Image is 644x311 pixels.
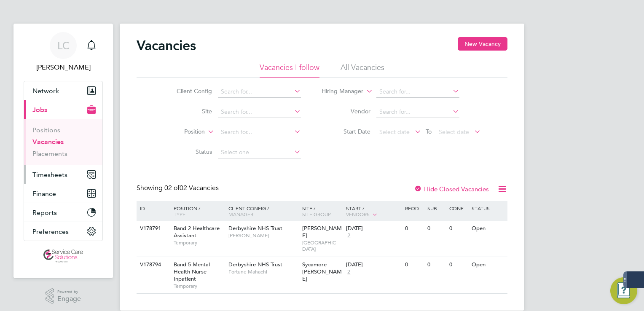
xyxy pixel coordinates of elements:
[32,87,59,95] span: Network
[346,261,401,268] div: [DATE]
[218,106,301,118] input: Search for...
[425,201,447,215] div: Sub
[174,225,220,239] span: Band 2 Healthcare Assistant
[228,268,298,275] span: Fortune Mahachi
[376,86,459,98] input: Search for...
[156,128,205,136] label: Position
[403,257,425,273] div: 0
[43,249,83,263] img: servicecare-logo-retina.png
[32,209,57,217] span: Reports
[24,119,102,165] div: Jobs
[24,32,103,72] a: LC[PERSON_NAME]
[24,184,102,203] button: Finance
[164,87,212,95] label: Client Config
[228,261,282,268] span: Derbyshire NHS Trust
[218,86,301,98] input: Search for...
[425,221,447,236] div: 0
[13,24,113,278] nav: Main navigation
[174,261,210,282] span: Band 5 Mental Health Nurse-Inpatient
[228,211,253,217] span: Manager
[218,126,301,138] input: Search for...
[302,225,342,239] span: [PERSON_NAME]
[322,128,370,135] label: Start Date
[447,201,469,215] div: Conf
[322,107,370,115] label: Vendor
[164,107,212,115] label: Site
[423,126,434,137] span: To
[32,106,47,114] span: Jobs
[138,257,167,273] div: V178794
[57,40,70,51] span: LC
[167,201,226,221] div: Position /
[174,283,224,290] span: Temporary
[138,201,167,215] div: ID
[403,201,425,215] div: Reqd
[32,171,67,179] span: Timesheets
[302,211,331,217] span: Site Group
[346,225,401,232] div: [DATE]
[379,128,410,136] span: Select date
[439,128,469,136] span: Select date
[218,147,301,158] input: Select one
[470,221,506,236] div: Open
[32,190,56,198] span: Finance
[403,221,425,236] div: 0
[315,87,363,96] label: Hiring Manager
[228,232,298,239] span: [PERSON_NAME]
[302,239,342,252] span: [GEOGRAPHIC_DATA]
[32,126,60,134] a: Positions
[226,201,300,221] div: Client Config /
[24,100,102,119] button: Jobs
[24,81,102,100] button: Network
[164,148,212,155] label: Status
[137,184,220,193] div: Showing
[346,211,370,217] span: Vendors
[447,221,469,236] div: 0
[470,257,506,273] div: Open
[447,257,469,273] div: 0
[32,228,69,236] span: Preferences
[138,221,167,236] div: V178791
[344,201,403,222] div: Start /
[32,138,64,146] a: Vacancies
[300,201,344,221] div: Site /
[470,201,506,215] div: Status
[174,239,224,246] span: Temporary
[610,277,637,304] button: Engage Resource Center
[260,62,319,78] li: Vacancies I follow
[46,288,81,304] a: Powered byEngage
[164,184,219,192] span: 02 Vacancies
[414,185,489,193] label: Hide Closed Vacancies
[228,225,282,232] span: Derbyshire NHS Trust
[174,211,185,217] span: Type
[24,62,103,72] span: Lee Clayton
[376,106,459,118] input: Search for...
[302,261,342,282] span: Sycamore [PERSON_NAME]
[346,268,352,276] span: 2
[425,257,447,273] div: 0
[341,62,384,78] li: All Vacancies
[57,288,81,295] span: Powered by
[24,203,102,222] button: Reports
[24,222,102,241] button: Preferences
[57,295,81,303] span: Engage
[458,37,507,51] button: New Vacancy
[24,249,103,263] a: Go to home page
[137,37,196,54] h2: Vacancies
[346,232,352,239] span: 2
[24,165,102,184] button: Timesheets
[164,184,180,192] span: 02 of
[32,150,67,158] a: Placements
